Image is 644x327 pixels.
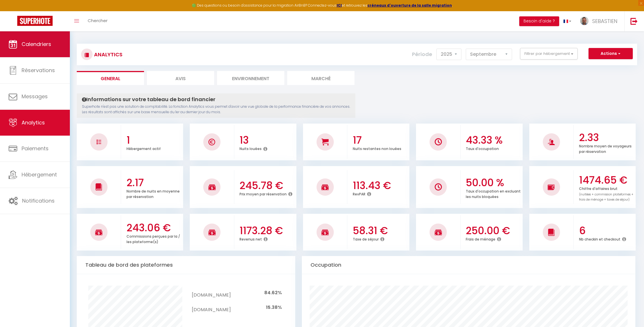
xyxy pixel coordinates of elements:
span: (nuitées + commission plateformes + frais de ménage + taxes de séjour) [579,192,633,202]
h3: 2.17 [126,177,182,189]
img: NO IMAGE [548,184,555,191]
span: 84.62% [264,289,282,296]
button: Filtrer par hébergement [520,48,578,59]
a: Chercher [83,11,112,31]
p: Taxe de séjour [353,236,379,242]
p: Nuits louées [239,145,262,151]
span: Paiements [22,145,49,152]
img: Super Booking [17,16,53,26]
h3: 17 [353,134,408,146]
p: Nombre de nuits en moyenne par réservation [126,188,180,199]
li: General [77,71,144,85]
h3: 43.33 % [466,134,521,146]
td: [DOMAIN_NAME] [192,286,231,300]
p: Prix moyen par réservation [239,191,287,197]
p: Commissions perçues par la / les plateforme(s) [126,233,180,244]
img: NO IMAGE [435,183,442,191]
h3: 6 [579,225,635,237]
a: créneaux d'ouverture de la salle migration [367,3,452,8]
span: SEBASTIEN [592,18,617,25]
span: Messages [22,93,48,100]
div: Occupation [302,256,635,274]
p: Taux d'occupation [466,145,499,151]
label: Période [412,48,432,61]
h3: 250.00 € [466,225,521,237]
p: RevPAR [353,191,365,197]
h3: Analytics [93,48,122,61]
h3: 58.31 € [353,225,408,237]
button: Besoin d'aide ? [519,16,559,26]
li: Environnement [217,71,284,85]
p: Nuits restantes non louées [353,145,401,151]
h3: 2.33 [579,132,635,144]
td: [DOMAIN_NAME] [192,300,231,315]
p: Hébergement actif [126,145,161,151]
p: Nb checkin et checkout [579,236,620,242]
span: 15.38% [266,304,282,311]
h3: 50.00 % [466,177,521,189]
span: Analytics [22,119,45,126]
h3: 13 [239,134,295,146]
a: ... SEBASTIEN [576,11,624,31]
h3: 1474.65 € [579,174,635,186]
span: Hébergement [22,171,57,178]
span: Chercher [88,18,108,24]
span: Réservations [22,67,55,74]
a: ICI [337,3,342,8]
p: Superhote n'est pas une solution de comptabilité. La fonction Analytics vous permet d'avoir une v... [82,104,350,115]
p: Nombre moyen de voyageurs par réservation [579,143,632,154]
h3: 1173.28 € [239,225,295,237]
p: Taux d'occupation en excluant les nuits bloquées [466,188,521,199]
button: Ouvrir le widget de chat LiveChat [5,2,22,20]
div: Tableau de bord des plateformes [77,256,295,274]
img: NO IMAGE [97,140,101,144]
h4: Informations sur votre tableau de bord financier [82,96,350,103]
h3: 113.43 € [353,180,408,192]
h3: 1 [126,134,182,146]
p: Frais de ménage [466,236,495,242]
li: Marché [287,71,354,85]
p: Revenus net [239,236,262,242]
li: Avis [147,71,214,85]
span: Calendriers [22,41,51,48]
span: Notifications [22,197,55,204]
button: Actions [589,48,633,59]
img: ... [580,16,589,26]
h3: 243.06 € [126,222,182,234]
h3: 245.78 € [239,180,295,192]
img: logout [630,18,638,25]
p: Chiffre d'affaires brut [579,185,633,202]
